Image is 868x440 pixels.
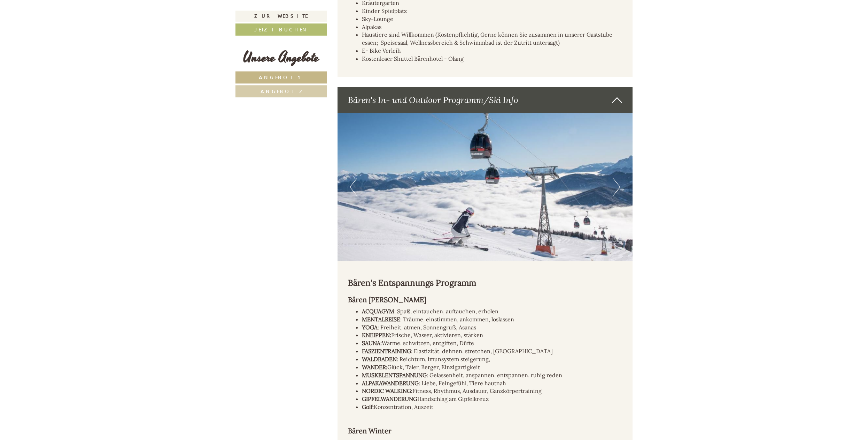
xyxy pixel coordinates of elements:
li: : Freiheit, atmen, Sonnengruß, Asanas [362,323,622,331]
strong: GIPFELWANDERUNG [362,395,417,402]
strong: KNEIPPEN: [362,331,391,338]
strong: WANDER: [362,364,387,371]
li: Alpakas [362,23,622,31]
strong: YOGA [362,324,378,331]
li: Konzentration, Auszeit [362,403,622,411]
strong: FASZIENTRAINING [362,348,411,355]
li: Kostenloser Shuttel Bärenhotel - Olang [362,55,622,63]
strong: Golf: [362,403,374,410]
strong: MUSKELENTSPANNUNG [362,372,427,379]
div: Unsere Angebote [235,48,327,68]
li: : Elastizität, dehnen, stretchen, [GEOGRAPHIC_DATA] [362,347,622,355]
button: Previous [350,178,357,196]
strong: NORDIC WALKING: [362,387,412,394]
li: Handschlag am Gipfelkreuz [362,395,622,403]
li: : Spaß, eintauchen, auftauchen, erholen [362,307,622,315]
li: Glück, Täler, Berger, Einzigartigkeit [362,363,622,371]
a: Jetzt buchen [235,23,327,36]
strong: Bären [PERSON_NAME] [348,295,426,304]
strong: ALPAKAWANDERUNG [362,380,419,387]
li: : Reichtum, imunsystem steigerung, [362,355,622,363]
strong: ACQUAGYM [362,308,394,315]
strong: WALDBADEN [362,356,397,363]
a: Zur Website [235,10,327,22]
button: Next [613,178,620,196]
li: E- Bike Verleih [362,47,622,55]
li: Haustiere sind Willkommen (Kostenpflichtig, Gerne können Sie zusammen in unserer Gaststube essen;... [362,31,622,47]
strong: SAUNA: [362,340,382,346]
span: Angebot 1 [259,74,304,81]
li: Frische, Wasser, aktivieren, stärken [362,331,622,339]
li: : Gelassenheit, anspannen, entspannen, ruhig reden [362,371,622,379]
strong: Bären's Entspannungs Programm [348,277,476,288]
li: : Liebe, Feingefühl, Tiere hautnah [362,379,622,387]
li: : Träume, einstimmen, ankommen, loslassen [362,315,622,323]
div: Bären's In- und Outdoor Programm/Ski Info [338,87,633,113]
strong: MENTALREISE [362,316,400,323]
li: Fitness, Rhythmus, Ausdauer, Ganzkörpertraining [362,387,622,395]
span: Angebot 2 [261,88,302,95]
li: Wärme, schwitzen, entgiften, Düfte [362,339,622,347]
strong: Bären Winter [348,426,392,435]
li: Sky-Lounge [362,15,622,23]
li: Kinder Spielplatz [362,7,622,15]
